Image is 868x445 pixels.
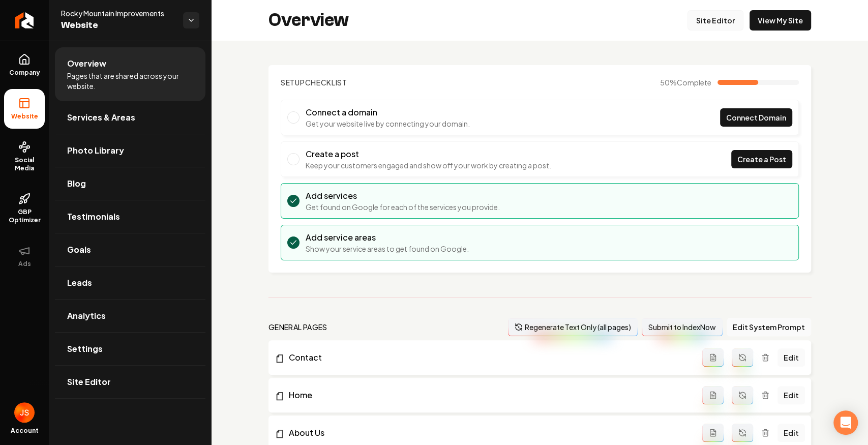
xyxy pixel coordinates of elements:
[15,12,34,28] img: Rebolt Logo
[268,322,327,332] h2: general pages
[4,156,45,172] span: Social Media
[677,78,711,87] span: Complete
[67,244,91,256] span: Goals
[14,260,35,268] span: Ads
[833,410,858,435] div: Open Intercom Messenger
[67,376,111,388] span: Site Editor
[726,112,786,123] span: Connect Domain
[777,348,805,367] a: Edit
[55,134,205,167] a: Photo Library
[67,144,124,157] span: Photo Library
[67,343,103,355] span: Settings
[702,348,724,367] button: Add admin page prompt
[306,148,551,160] h3: Create a post
[727,318,811,336] button: Edit System Prompt
[61,18,175,33] span: Website
[14,402,35,423] button: Open user button
[306,231,469,244] h3: Add service areas
[750,10,811,31] a: View My Site
[508,318,638,336] button: Regenerate Text Only (all pages)
[67,211,120,223] span: Testimonials
[55,200,205,233] a: Testimonials
[55,233,205,266] a: Goals
[4,208,45,224] span: GBP Optimizer
[55,300,205,332] a: Analytics
[777,386,805,404] a: Edit
[702,386,724,404] button: Add admin page prompt
[14,402,35,423] img: James Shamoun
[55,366,205,398] a: Site Editor
[731,150,792,168] a: Create a Post
[4,45,45,85] a: Company
[737,154,786,165] span: Create a Post
[275,351,702,364] a: Contact
[268,10,349,31] h2: Overview
[660,77,711,87] span: 50 %
[275,427,702,439] a: About Us
[67,111,135,124] span: Services & Areas
[702,424,724,442] button: Add admin page prompt
[777,424,805,442] a: Edit
[55,266,205,299] a: Leads
[642,318,723,336] button: Submit to IndexNow
[7,112,42,121] span: Website
[275,389,702,401] a: Home
[306,160,551,170] p: Keep your customers engaged and show off your work by creating a post.
[687,10,743,31] a: Site Editor
[55,167,205,200] a: Blog
[5,69,44,77] span: Company
[11,427,39,435] span: Account
[55,333,205,365] a: Settings
[4,133,45,181] a: Social Media
[281,77,347,87] h2: Checklist
[67,277,92,289] span: Leads
[306,118,470,129] p: Get your website live by connecting your domain.
[67,57,106,70] span: Overview
[67,310,106,322] span: Analytics
[4,185,45,232] a: GBP Optimizer
[281,78,305,87] span: Setup
[306,244,469,254] p: Show your service areas to get found on Google.
[61,8,175,18] span: Rocky Mountain Improvements
[306,106,470,118] h3: Connect a domain
[4,236,45,276] button: Ads
[306,202,500,212] p: Get found on Google for each of the services you provide.
[720,108,792,127] a: Connect Domain
[67,71,193,91] span: Pages that are shared across your website.
[55,101,205,134] a: Services & Areas
[67,177,86,190] span: Blog
[306,190,500,202] h3: Add services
